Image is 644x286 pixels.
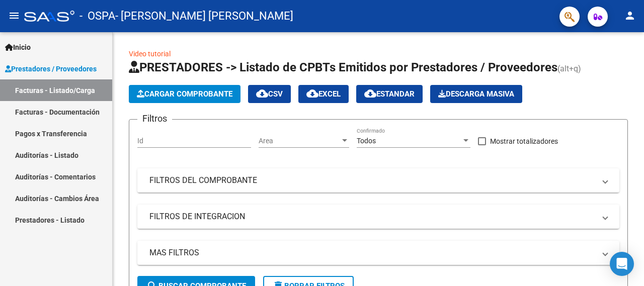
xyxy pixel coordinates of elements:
[149,211,595,222] mat-panel-title: FILTROS DE INTEGRACION
[5,63,97,74] span: Prestadores / Proveedores
[115,5,293,27] span: - [PERSON_NAME] [PERSON_NAME]
[129,85,240,103] button: Cargar Comprobante
[137,168,619,193] mat-expansion-panel-header: FILTROS DEL COMPROBANTE
[357,137,376,145] span: Todos
[137,241,619,265] mat-expansion-panel-header: MAS FILTROS
[430,85,522,103] app-download-masive: Descarga masiva de comprobantes (adjuntos)
[256,89,283,99] span: CSV
[129,50,171,58] a: Video tutorial
[137,205,619,229] mat-expansion-panel-header: FILTROS DE INTEGRACION
[306,89,341,99] span: EXCEL
[298,85,349,103] button: EXCEL
[129,60,557,74] span: PRESTADORES -> Listado de CPBTs Emitidos por Prestadores / Proveedores
[490,135,558,147] span: Mostrar totalizadores
[306,87,318,100] mat-icon: cloud_download
[610,252,634,276] div: Open Intercom Messenger
[259,137,340,145] span: Area
[430,85,522,103] button: Descarga Masiva
[364,89,415,99] span: Estandar
[79,5,115,27] span: - OSPA
[624,10,636,22] mat-icon: person
[364,87,376,100] mat-icon: cloud_download
[438,89,514,99] span: Descarga Masiva
[8,10,20,22] mat-icon: menu
[137,89,232,99] span: Cargar Comprobante
[557,64,581,73] span: (alt+q)
[248,85,291,103] button: CSV
[356,85,423,103] button: Estandar
[137,112,172,126] h3: Filtros
[149,247,595,258] mat-panel-title: MAS FILTROS
[5,42,31,53] span: Inicio
[256,87,268,100] mat-icon: cloud_download
[149,175,595,186] mat-panel-title: FILTROS DEL COMPROBANTE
